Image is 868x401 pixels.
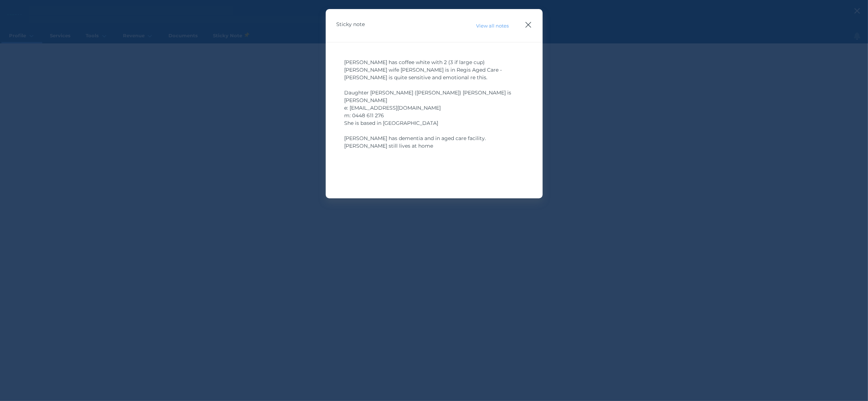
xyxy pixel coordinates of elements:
[473,21,512,30] button: View all notes
[345,135,488,149] span: [PERSON_NAME] has dementia and in aged care facility. [PERSON_NAME] still lives at home
[345,89,513,104] span: Daughter [PERSON_NAME] ([PERSON_NAME]) [PERSON_NAME] is [PERSON_NAME]
[345,67,504,81] span: [PERSON_NAME] wife [PERSON_NAME] is in Regis Aged Care - [PERSON_NAME] is quite sensitive and emo...
[345,59,485,66] span: [PERSON_NAME] has coffee white with 2 (3 if large cup)
[345,105,441,111] span: e: [EMAIL_ADDRESS][DOMAIN_NAME]
[345,120,439,126] span: She is based in [GEOGRAPHIC_DATA]
[345,112,384,119] span: m: 0448 611 276
[473,23,512,29] span: View all notes
[337,21,365,28] span: Sticky note
[525,20,532,30] button: Close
